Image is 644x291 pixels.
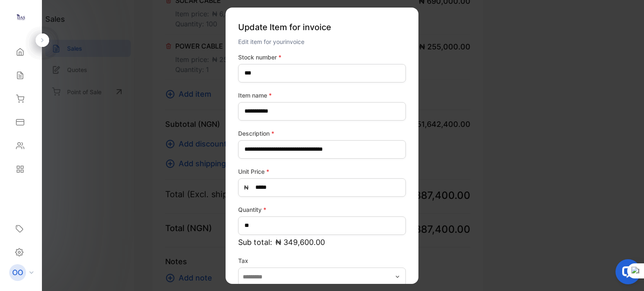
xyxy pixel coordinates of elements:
label: Quantity [238,205,406,214]
span: Edit item for your invoice [238,38,304,45]
label: Description [238,129,406,137]
p: OO [12,267,23,278]
p: Update Item for invoice [238,17,406,36]
label: Unit Price [238,167,406,175]
label: Item name [238,90,406,99]
span: ₦ 349,600.00 [275,236,325,247]
iframe: LiveChat chat widget [609,256,644,291]
p: Sub total: [238,236,406,247]
span: ₦ [244,183,249,192]
img: logo [15,11,27,23]
label: Tax [238,256,406,265]
label: Stock number [238,52,406,61]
